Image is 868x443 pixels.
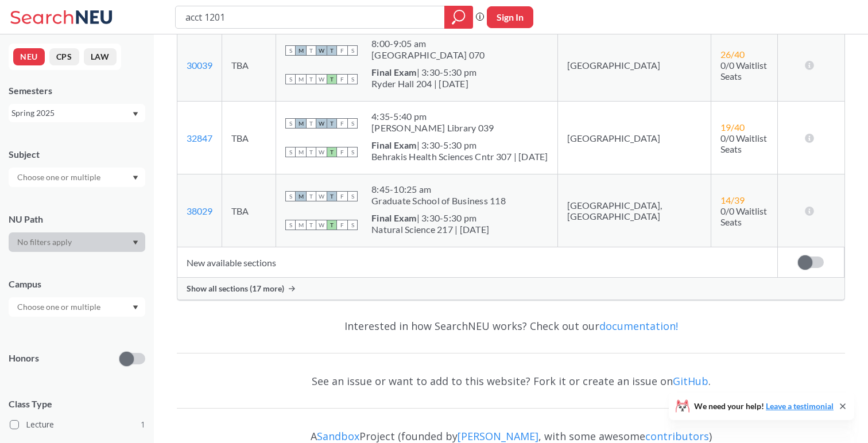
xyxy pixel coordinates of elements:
[177,278,844,300] div: Show all sections (17 more)
[557,102,711,174] td: [GEOGRAPHIC_DATA]
[84,48,117,65] button: LAW
[177,419,845,442] div: A Project (founded by , with some awesome )
[306,45,316,56] span: T
[371,67,476,78] div: | 3:30-5:30 pm
[720,60,767,81] span: 0/0 Waitlist Seats
[371,139,548,151] div: | 3:30-5:30 pm
[371,49,485,61] div: [GEOGRAPHIC_DATA] 070
[371,212,489,224] div: | 3:30-5:30 pm
[187,283,284,294] span: Show all sections (17 more)
[222,102,276,174] td: TBA
[347,118,358,129] span: S
[306,118,316,129] span: T
[9,213,145,226] div: NU Path
[285,45,296,56] span: S
[133,305,138,310] svg: Dropdown arrow
[371,111,494,122] div: 4:35 - 5:40 pm
[9,84,145,97] div: Semesters
[766,401,834,411] a: Leave a testimonial
[371,122,494,134] div: [PERSON_NAME] Library 039
[337,74,347,84] span: F
[133,112,138,116] svg: Dropdown arrow
[371,184,506,195] div: 8:45 - 10:25 am
[371,67,417,77] b: Final Exam
[347,74,358,84] span: S
[371,78,476,90] div: Ryder Hall 204 | [DATE]
[9,398,145,410] span: Class Type
[296,45,306,56] span: M
[673,374,708,388] a: GitHub
[141,418,145,431] span: 1
[337,147,347,157] span: F
[720,122,745,133] span: 19 / 40
[337,220,347,230] span: F
[347,220,358,230] span: S
[11,300,108,314] input: Choose one or multiple
[371,38,485,49] div: 8:00 - 9:05 am
[222,29,276,102] td: TBA
[371,224,489,235] div: Natural Science 217 | [DATE]
[720,133,767,154] span: 0/0 Waitlist Seats
[296,191,306,201] span: M
[177,364,845,398] div: See an issue or want to add to this website? Fork it or create an issue on .
[296,147,306,157] span: M
[720,49,745,60] span: 26 / 40
[285,74,296,84] span: S
[347,147,358,157] span: S
[306,220,316,230] span: T
[337,45,347,56] span: F
[187,133,212,143] a: 32847
[11,107,131,119] div: Spring 2025
[222,174,276,247] td: TBA
[444,6,473,29] div: magnifying glass
[9,297,145,317] div: Dropdown arrow
[9,168,145,187] div: Dropdown arrow
[306,74,316,84] span: T
[133,240,138,245] svg: Dropdown arrow
[337,118,347,129] span: F
[306,191,316,201] span: T
[316,118,327,129] span: W
[694,402,834,410] span: We need your help!
[296,118,306,129] span: M
[557,174,711,247] td: [GEOGRAPHIC_DATA], [GEOGRAPHIC_DATA]
[13,48,45,65] button: NEU
[184,7,436,27] input: Class, professor, course number, "phrase"
[327,147,337,157] span: T
[285,147,296,157] span: S
[9,352,39,365] p: Honors
[371,212,417,223] b: Final Exam
[317,429,359,443] a: Sandbox
[371,151,548,162] div: Behrakis Health Sciences Cntr 307 | [DATE]
[371,139,417,150] b: Final Exam
[133,176,138,180] svg: Dropdown arrow
[720,205,767,227] span: 0/0 Waitlist Seats
[371,195,506,207] div: Graduate School of Business 118
[316,191,327,201] span: W
[187,205,212,216] a: 38029
[11,170,108,184] input: Choose one or multiple
[557,29,711,102] td: [GEOGRAPHIC_DATA]
[9,278,145,290] div: Campus
[327,45,337,56] span: T
[327,74,337,84] span: T
[347,45,358,56] span: S
[347,191,358,201] span: S
[452,9,466,25] svg: magnifying glass
[10,417,145,432] label: Lecture
[720,195,745,205] span: 14 / 39
[296,74,306,84] span: M
[316,147,327,157] span: W
[285,118,296,129] span: S
[458,429,538,443] a: [PERSON_NAME]
[285,220,296,230] span: S
[9,232,145,252] div: Dropdown arrow
[177,309,845,343] div: Interested in how SearchNEU works? Check out our
[285,191,296,201] span: S
[645,429,709,443] a: contributors
[316,74,327,84] span: W
[337,191,347,201] span: F
[316,45,327,56] span: W
[177,247,777,278] td: New available sections
[9,148,145,161] div: Subject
